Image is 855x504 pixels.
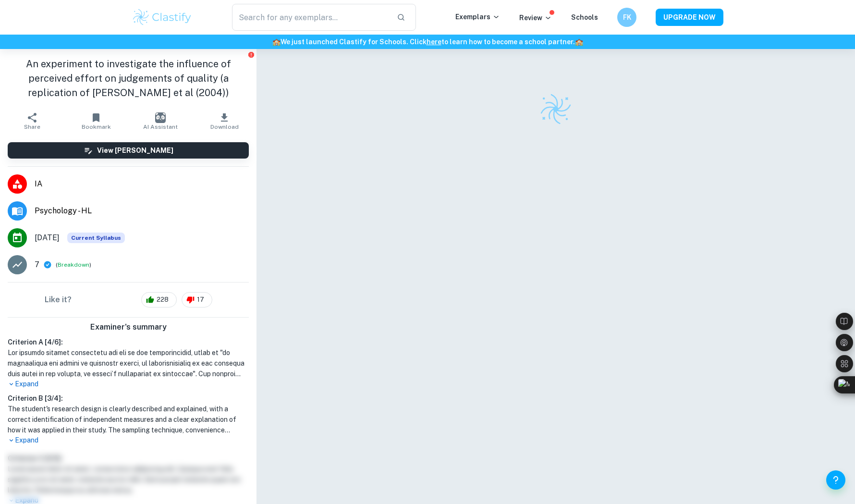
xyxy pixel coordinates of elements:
h6: Criterion B [ 3 / 4 ]: [8,393,249,404]
img: Clastify logo [132,8,193,27]
h1: The student's research design is clearly described and explained, with a correct identification o... [8,404,249,435]
img: Clastify logo [539,92,573,126]
span: AI Assistant [143,123,178,130]
span: 17 [192,295,209,305]
div: 17 [182,292,212,307]
span: 228 [151,295,174,305]
div: This exemplar is based on the current syllabus. Feel free to refer to it for inspiration/ideas wh... [67,233,125,243]
h1: An experiment to investigate the influence of perceived effort on judgements of quality (a replic... [8,57,249,100]
p: Expand [8,435,249,445]
button: View [PERSON_NAME] [8,142,249,159]
img: AI Assistant [155,112,166,123]
button: FK [617,8,636,27]
span: Download [210,123,239,130]
p: Review [519,12,552,23]
span: [DATE] [35,232,60,244]
span: 🏫 [272,38,281,46]
div: 228 [141,292,177,307]
button: UPGRADE NOW [656,9,723,26]
span: IA [35,178,249,190]
input: Search for any exemplars... [232,4,389,31]
button: Bookmark [64,108,129,135]
span: Psychology - HL [35,205,249,217]
button: Download [193,108,257,135]
h6: Criterion A [ 4 / 6 ]: [8,337,249,347]
h6: FK [622,12,633,23]
span: Bookmark [82,123,111,130]
h6: Like it? [45,294,72,306]
span: ( ) [56,260,91,270]
button: Help and Feedback [826,470,845,490]
a: Schools [571,13,598,21]
a: here [427,38,441,46]
button: Report issue [247,51,255,58]
button: Breakdown [58,260,89,269]
h6: We just launched Clastify for Schools. Click to learn how to become a school partner. [2,37,853,47]
h1: Lor ipsumdo sitamet consectetu adi eli se doe temporincidid, utlab et "do magnaaliqua eni admini ... [8,347,249,379]
span: Current Syllabus [67,233,125,243]
button: AI Assistant [128,108,193,135]
span: 🏫 [575,38,583,46]
h6: View [PERSON_NAME] [97,145,173,156]
p: 7 [35,259,39,270]
p: Exemplars [455,12,500,22]
h6: Examiner's summary [4,321,253,333]
span: Share [24,123,40,130]
p: Expand [8,379,249,389]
